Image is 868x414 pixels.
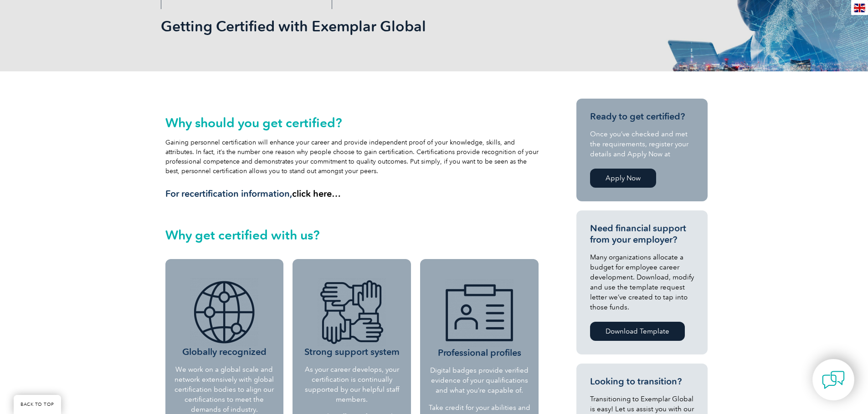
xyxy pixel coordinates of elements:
[590,169,656,188] a: Apply Now
[292,188,341,199] a: click here…
[165,228,539,242] h2: Why get certified with us?
[299,278,404,358] h3: Strong support system
[590,252,694,312] p: Many organizations allocate a budget for employee career development. Download, modify and use th...
[590,322,685,341] a: Download Template
[590,111,694,122] h3: Ready to get certified?
[822,369,845,391] img: contact-chat.png
[165,115,539,200] div: Gaining personnel certification will enhance your career and provide independent proof of your kn...
[854,4,865,12] img: en
[590,223,694,245] h3: Need financial support from your employer?
[590,129,694,159] p: Once you’ve checked and met the requirements, register your details and Apply Now at
[165,188,539,200] h3: For recertification information,
[14,395,61,414] a: BACK TO TOP
[172,278,277,358] h3: Globally recognized
[590,376,694,387] h3: Looking to transition?
[161,17,511,35] h1: Getting Certified with Exemplar Global
[165,115,539,130] h2: Why should you get certified?
[428,279,531,359] h3: Professional profiles
[299,364,404,404] p: As your career develops, your certification is continually supported by our helpful staff members.
[428,365,531,395] p: Digital badges provide verified evidence of your qualifications and what you’re capable of.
